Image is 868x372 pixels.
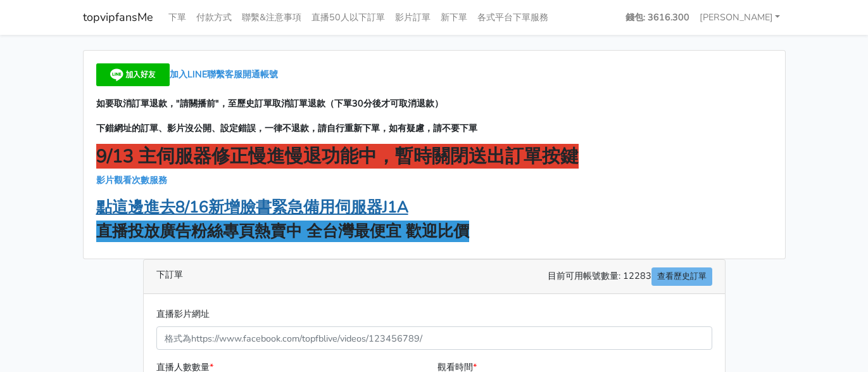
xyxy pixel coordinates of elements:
label: 直播影片網址 [156,307,210,321]
a: 各式平台下單服務 [472,5,553,30]
div: 下訂單 [144,260,725,294]
a: 付款方式 [191,5,237,30]
a: 影片訂單 [390,5,436,30]
a: 錢包: 3616.300 [620,5,695,30]
strong: 9/13 主伺服器修正慢進慢退功能中，暫時關閉送出訂單按鍵 [96,144,579,169]
a: 聯繫&注意事項 [237,5,306,30]
a: 加入LINE聯繫客服開通帳號 [96,68,278,80]
a: 查看歷史訂單 [651,267,712,286]
strong: 錢包: 3616.300 [626,11,689,23]
a: 新下單 [436,5,472,30]
a: 直播50人以下訂單 [306,5,390,30]
strong: 直播投放廣告粉絲專頁熱賣中 全台灣最便宜 歡迎比價 [96,221,469,242]
input: 格式為https://www.facebook.com/topfblive/videos/123456789/ [156,326,712,350]
span: 目前可用帳號數量: 12283 [548,267,712,286]
a: 下單 [163,5,191,30]
a: 點這邊進去8/16新增臉書緊急備用伺服器J1A [96,196,408,218]
a: [PERSON_NAME] [695,5,786,30]
img: 加入好友 [96,63,170,86]
a: 影片觀看次數服務 [96,174,167,186]
strong: 如要取消訂單退款，"請關播前"，至歷史訂單取消訂單退款（下單30分後才可取消退款） [96,97,443,110]
a: topvipfansMe [83,5,153,30]
strong: 下錯網址的訂單、影片沒公開、設定錯誤，一律不退款，請自行重新下單，如有疑慮，請不要下單 [96,122,477,134]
